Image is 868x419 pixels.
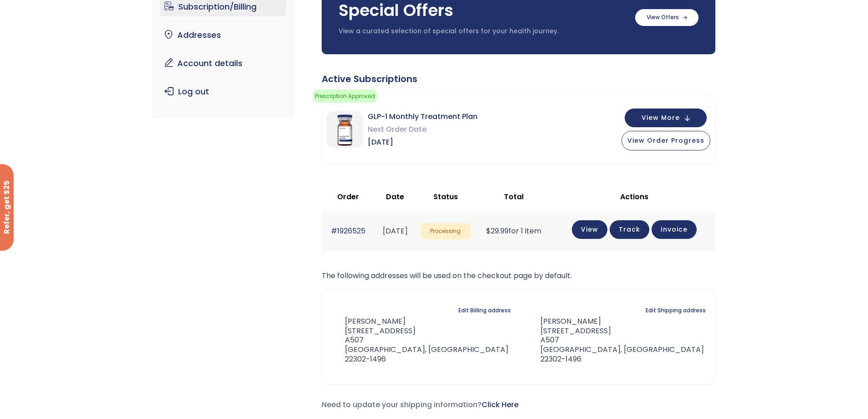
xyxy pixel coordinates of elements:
td: for 1 item [475,211,553,251]
a: View [572,220,607,239]
span: Prescription Approved [313,90,377,103]
a: Log out [160,82,286,101]
a: Account details [160,54,286,73]
p: View a curated selection of special offers for your health journey. [339,27,626,36]
time: [DATE] [383,226,408,236]
a: Edit Shipping address [646,304,706,317]
span: $ [486,226,491,236]
a: Edit Billing address [458,304,511,317]
address: [PERSON_NAME] [STREET_ADDRESS] A507 [GEOGRAPHIC_DATA], [GEOGRAPHIC_DATA] 22302-1496 [526,317,706,364]
a: Track [610,220,649,239]
span: Order [337,191,359,202]
span: View Order Progress [627,136,704,145]
img: GLP-1 Monthly Treatment Plan [327,111,363,148]
a: Invoice [652,220,697,239]
span: [DATE] [368,136,478,149]
a: Click Here [482,399,519,410]
span: 29.99 [486,226,508,236]
span: Total [504,191,524,202]
p: The following addresses will be used on the checkout page by default. [322,269,715,282]
span: Date [386,191,404,202]
a: #1926525 [331,226,365,236]
span: Need to update your shipping information? [322,399,519,410]
span: Next Order Date [368,123,478,136]
a: Addresses [160,26,286,45]
address: [PERSON_NAME] [STREET_ADDRESS] A507 [GEOGRAPHIC_DATA], [GEOGRAPHIC_DATA] 22302-1496 [331,317,511,364]
div: Active Subscriptions [322,72,715,85]
span: GLP-1 Monthly Treatment Plan [368,110,478,123]
button: View More [625,109,707,127]
span: Actions [620,191,648,202]
span: Status [433,191,458,202]
span: Processing [421,223,471,240]
span: View More [642,115,680,121]
button: View Order Progress [621,131,710,150]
